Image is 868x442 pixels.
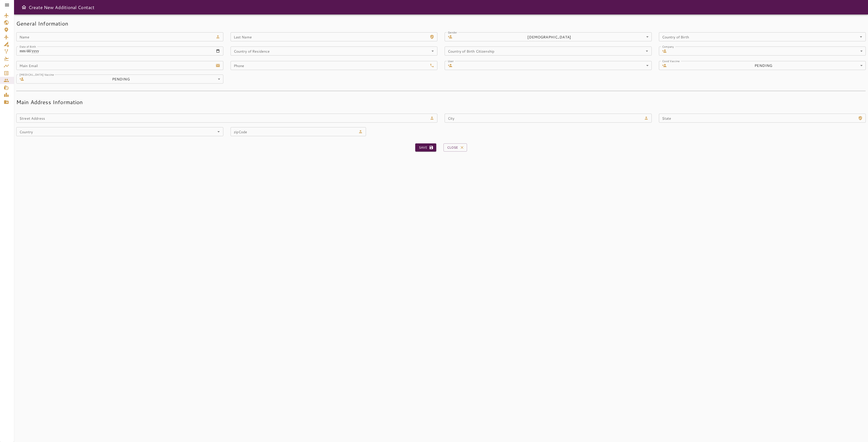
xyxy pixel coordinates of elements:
button: Open [215,129,222,135]
button: Open drawer [19,3,28,12]
button: Save [415,143,436,152]
h5: General Information [16,20,866,27]
label: Date of Birth [19,44,36,48]
div: ​ [668,47,866,56]
h6: Create New Additional Contact [28,4,94,11]
h5: Main Address Information [16,98,866,106]
label: User [448,59,454,63]
label: Company [662,44,674,48]
button: Open [429,48,436,54]
div: PENDING [668,61,866,70]
div: PENDING [26,75,223,84]
button: Close [443,143,467,152]
button: Open [858,34,864,40]
label: Covid Vaccine [662,59,680,63]
div: ​ [454,61,652,70]
div: [DEMOGRAPHIC_DATA] [454,32,652,41]
button: Open [644,48,650,54]
label: [MEDICAL_DATA] Vaccine [19,72,54,76]
label: Gender [448,30,457,34]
